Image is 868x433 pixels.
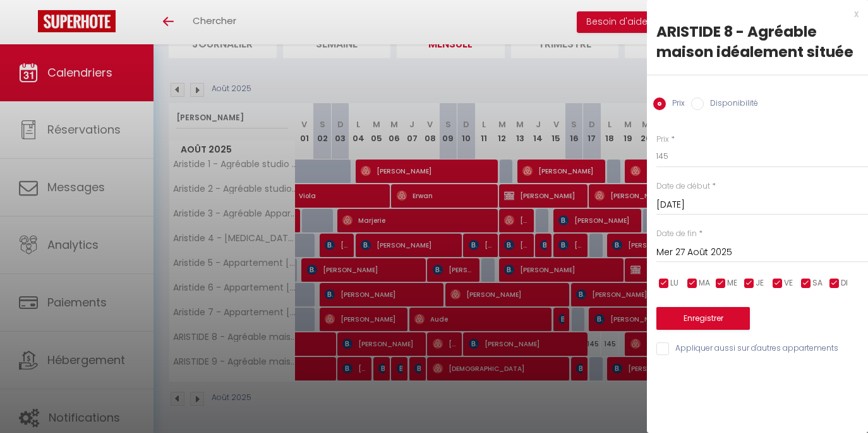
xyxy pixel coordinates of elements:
span: LU [670,277,678,289]
button: Ouvrir le widget de chat LiveChat [10,5,48,43]
div: x [647,6,859,22]
div: ARISTIDE 8 - Agréable maison idéalement située [656,22,859,62]
button: Enregistrer [656,307,750,330]
label: Disponibilité [704,97,758,111]
label: Prix [666,97,685,111]
label: Prix [656,134,669,146]
label: Date de début [656,180,710,192]
label: Date de fin [656,228,697,240]
span: VE [784,277,793,289]
span: MA [699,277,710,289]
span: DI [841,277,848,289]
span: JE [756,277,764,289]
span: SA [812,277,823,289]
span: ME [727,277,737,289]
